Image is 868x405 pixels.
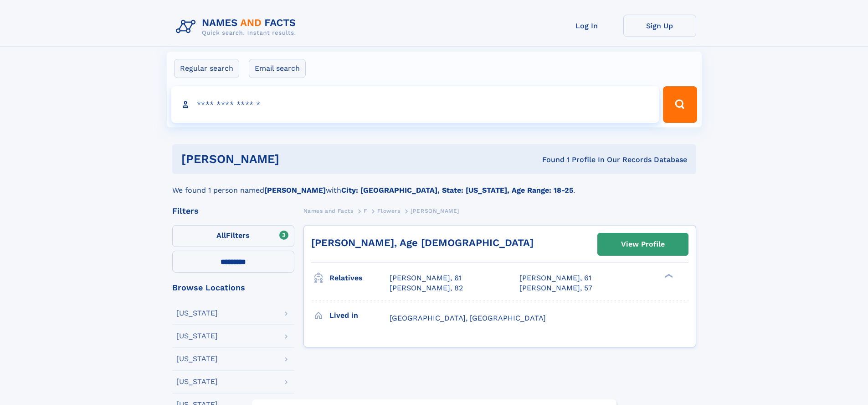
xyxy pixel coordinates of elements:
span: Flowers [377,208,400,214]
button: Search Button [663,86,697,123]
div: Filters [172,207,294,215]
a: F [364,205,367,216]
label: Email search [249,59,306,78]
img: Logo Names and Facts [172,15,303,39]
a: Names and Facts [303,205,354,216]
a: [PERSON_NAME], 82 [390,283,463,293]
div: [US_STATE] [176,310,218,317]
a: View Profile [598,233,688,255]
b: City: [GEOGRAPHIC_DATA], State: [US_STATE], Age Range: 18-25 [341,186,573,195]
div: [US_STATE] [176,378,218,385]
a: [PERSON_NAME], Age [DEMOGRAPHIC_DATA] [311,237,534,248]
label: Regular search [174,59,239,78]
h3: Relatives [329,270,390,286]
h3: Lived in [329,308,390,323]
a: Flowers [377,205,400,216]
span: F [364,208,367,214]
div: Found 1 Profile In Our Records Database [411,155,687,165]
div: [US_STATE] [176,332,218,340]
div: Browse Locations [172,284,294,292]
b: [PERSON_NAME] [264,186,326,195]
a: Sign Up [623,15,696,37]
h1: [PERSON_NAME] [181,153,411,165]
div: We found 1 person named with . [172,174,696,196]
span: All [216,231,226,240]
div: ❯ [663,273,673,279]
input: search input [171,86,659,123]
div: View Profile [621,234,665,255]
label: Filters [172,225,294,247]
span: [PERSON_NAME] [411,208,459,214]
a: [PERSON_NAME], 61 [519,273,591,283]
div: [US_STATE] [176,355,218,363]
a: [PERSON_NAME], 57 [519,283,592,293]
span: [GEOGRAPHIC_DATA], [GEOGRAPHIC_DATA] [390,314,546,322]
a: Log In [550,15,623,37]
a: [PERSON_NAME], 61 [390,273,462,283]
